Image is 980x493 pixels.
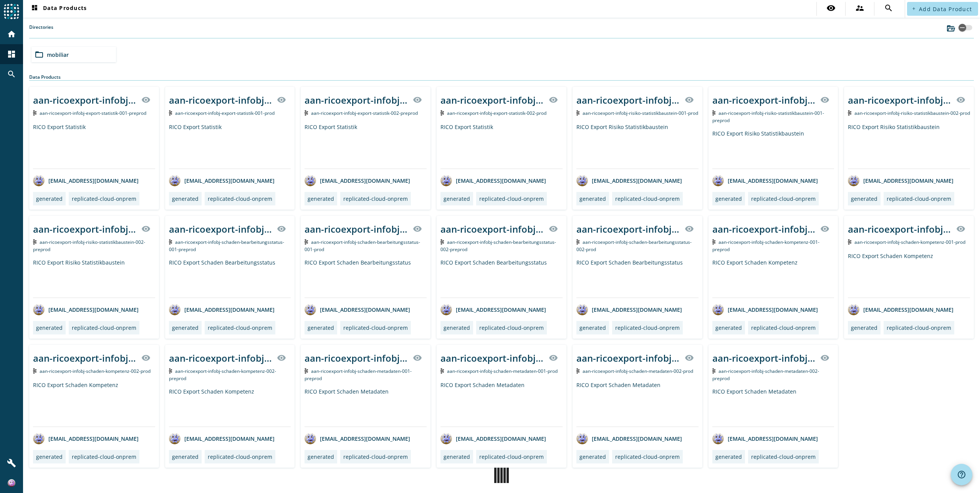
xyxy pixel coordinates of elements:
div: [EMAIL_ADDRESS][DOMAIN_NAME] [440,433,546,444]
div: RICO Export Risiko Statistikbaustein [33,259,155,298]
div: replicated-cloud-onprem [887,324,951,331]
img: avatar [33,433,45,444]
div: RICO Export Schaden Kompetenz [33,381,155,427]
div: generated [715,324,742,331]
div: aan-ricoexport-infobj-risiko-statistikbaustein-002-_stage_ [33,223,137,235]
img: Kafka Topic: aan-ricoexport-infobj-schaden-bearbeitungsstatus-002-prod [576,239,580,245]
img: Kafka Topic: aan-ricoexport-infobj-risiko-statistikbaustein-001-preprod [712,110,716,116]
div: generated [444,195,470,202]
mat-icon: visibility [277,224,286,233]
img: avatar [33,304,45,315]
img: avatar [712,304,724,315]
div: replicated-cloud-onprem [208,324,272,331]
span: Kafka Topic: aan-ricoexport-infobj-schaden-bearbeitungsstatus-002-preprod [440,239,556,253]
span: Add Data Product [919,5,972,13]
div: RICO Export Risiko Statistikbaustein [848,123,970,169]
div: aan-ricoexport-infobj-schaden-bearbeitungsstatus-001-_stage_ [169,223,273,235]
div: RICO Export Schaden Metadaten [712,388,834,427]
div: RICO Export Risiko Statistikbaustein [576,123,699,169]
span: Kafka Topic: aan-ricoexport-infobj-schaden-metadaten-001-preprod [305,368,412,382]
div: aan-ricoexport-infobj-schaden-kompetenz-002-_stage_ [33,352,137,364]
div: [EMAIL_ADDRESS][DOMAIN_NAME] [848,175,954,186]
img: Kafka Topic: aan-ricoexport-infobj-export-statistik-001-preprod [33,110,36,116]
div: generated [308,324,334,331]
mat-icon: visibility [277,353,286,362]
img: avatar [305,175,316,186]
div: [EMAIL_ADDRESS][DOMAIN_NAME] [33,433,139,444]
div: aan-ricoexport-infobj-export-statistik-002-_stage_ [440,94,544,106]
mat-icon: visibility [413,224,422,233]
img: avatar [169,175,180,186]
div: aan-ricoexport-infobj-schaden-bearbeitungsstatus-002-_stage_ [440,223,544,235]
span: Kafka Topic: aan-ricoexport-infobj-risiko-statistikbaustein-002-prod [854,110,970,116]
img: Kafka Topic: aan-ricoexport-infobj-risiko-statistikbaustein-002-prod [848,110,851,116]
div: RICO Export Schaden Metadaten [305,388,427,427]
div: generated [172,324,199,331]
img: Kafka Topic: aan-ricoexport-infobj-export-statistik-002-prod [440,110,444,116]
div: RICO Export Schaden Bearbeitungsstatus [169,259,291,298]
div: RICO Export Schaden Metadaten [440,381,563,427]
div: generated [172,453,199,460]
div: generated [308,453,334,460]
div: aan-ricoexport-infobj-schaden-kompetenz-001-_stage_ [848,223,952,235]
div: replicated-cloud-onprem [208,453,272,460]
img: Kafka Topic: aan-ricoexport-infobj-risiko-statistikbaustein-001-prod [576,110,580,116]
mat-icon: visibility [956,95,965,104]
img: avatar [576,175,588,186]
span: Kafka Topic: aan-ricoexport-infobj-schaden-kompetenz-001-prod [854,239,965,245]
div: aan-ricoexport-infobj-risiko-statistikbaustein-001-_stage_ [576,94,680,106]
span: Kafka Topic: aan-ricoexport-infobj-export-statistik-001-preprod [40,110,146,116]
img: Kafka Topic: aan-ricoexport-infobj-schaden-metadaten-002-preprod [712,368,716,374]
div: aan-ricoexport-infobj-export-statistik-001-_stage_ [169,94,273,106]
div: aan-ricoexport-infobj-schaden-kompetenz-001-_stage_ [712,223,816,235]
div: replicated-cloud-onprem [479,324,544,331]
div: replicated-cloud-onprem [615,324,680,331]
img: Kafka Topic: aan-ricoexport-infobj-schaden-metadaten-002-prod [576,368,580,374]
span: Kafka Topic: aan-ricoexport-infobj-schaden-metadaten-002-preprod [712,368,819,382]
div: aan-ricoexport-infobj-export-statistik-002-_stage_ [305,94,408,106]
div: replicated-cloud-onprem [479,195,544,202]
div: generated [579,195,606,202]
div: aan-ricoexport-infobj-schaden-metadaten-002-_stage_ [712,352,816,364]
div: RICO Export Schaden Kompetenz [848,252,970,298]
div: [EMAIL_ADDRESS][DOMAIN_NAME] [305,433,410,444]
mat-icon: visibility [820,224,829,233]
div: generated [444,453,470,460]
div: replicated-cloud-onprem [751,324,816,331]
mat-icon: dashboard [30,4,39,13]
mat-icon: visibility [413,353,422,362]
div: RICO Export Statistik [305,123,427,169]
img: spoud-logo.svg [4,4,19,19]
img: Kafka Topic: aan-ricoexport-infobj-schaden-bearbeitungsstatus-001-preprod [169,239,172,245]
span: mobiliar [47,51,69,58]
div: generated [36,195,63,202]
img: Kafka Topic: aan-ricoexport-infobj-schaden-kompetenz-001-preprod [712,239,716,245]
mat-icon: build [7,458,16,468]
div: generated [579,324,606,331]
div: generated [715,453,742,460]
span: Kafka Topic: aan-ricoexport-infobj-schaden-kompetenz-002-prod [40,368,151,374]
div: replicated-cloud-onprem [343,453,408,460]
div: aan-ricoexport-infobj-schaden-bearbeitungsstatus-002-_stage_ [576,223,680,235]
div: aan-ricoexport-infobj-schaden-metadaten-002-_stage_ [576,352,680,364]
div: RICO Export Schaden Kompetenz [712,259,834,298]
div: aan-ricoexport-infobj-risiko-statistikbaustein-001-_stage_ [712,94,816,106]
div: RICO Export Schaden Bearbeitungsstatus [576,259,699,298]
span: Kafka Topic: aan-ricoexport-infobj-schaden-bearbeitungsstatus-001-prod [305,239,420,253]
div: [EMAIL_ADDRESS][DOMAIN_NAME] [169,175,275,186]
img: Kafka Topic: aan-ricoexport-infobj-schaden-bearbeitungsstatus-001-prod [305,239,308,245]
img: avatar [848,175,859,186]
mat-icon: supervisor_account [855,3,864,13]
div: [EMAIL_ADDRESS][DOMAIN_NAME] [576,175,682,186]
div: aan-ricoexport-infobj-export-statistik-001-_stage_ [33,94,137,106]
div: RICO Export Schaden Bearbeitungsstatus [305,259,427,298]
mat-icon: visibility [956,224,965,233]
div: replicated-cloud-onprem [208,195,272,202]
button: Add Data Product [907,2,978,16]
img: Kafka Topic: aan-ricoexport-infobj-schaden-kompetenz-002-preprod [169,368,172,374]
mat-icon: visibility [549,353,558,362]
img: avatar [305,433,316,444]
img: Kafka Topic: aan-ricoexport-infobj-schaden-kompetenz-002-prod [33,368,36,374]
div: replicated-cloud-onprem [72,324,136,331]
img: avatar [305,304,316,315]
